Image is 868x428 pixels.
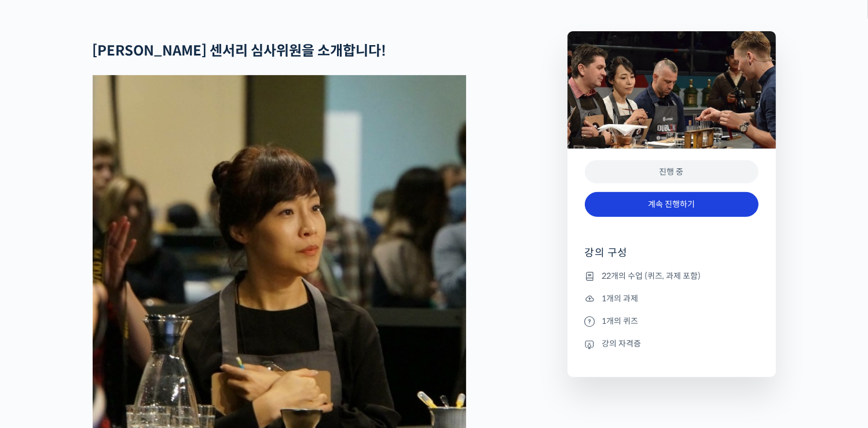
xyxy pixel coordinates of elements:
li: 강의 자격증 [585,337,759,351]
h4: 강의 구성 [585,246,759,269]
span: 대화 [106,350,120,359]
a: 홈 [3,332,76,361]
li: 1개의 퀴즈 [585,314,759,328]
strong: [PERSON_NAME] 센서리 심사위원을 소개합니다! [93,42,387,60]
a: 설정 [149,332,222,361]
a: 계속 진행하기 [585,192,759,217]
span: 홈 [36,349,43,359]
li: 22개의 수업 (퀴즈, 과제 포함) [585,269,759,283]
span: 설정 [179,349,193,359]
a: 대화 [76,332,149,361]
div: 진행 중 [585,160,759,184]
li: 1개의 과제 [585,292,759,305]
